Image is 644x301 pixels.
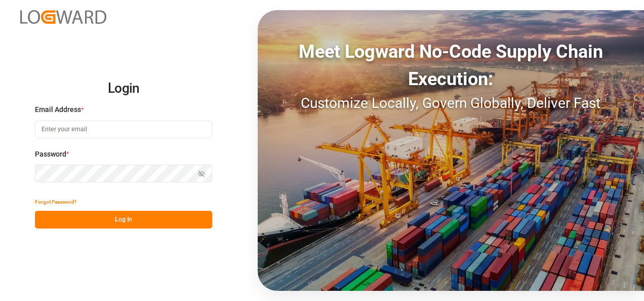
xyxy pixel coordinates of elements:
h2: Login [35,72,212,105]
span: Email Address [35,104,81,115]
input: Enter your email [35,121,212,138]
span: Password [35,149,66,160]
div: Meet Logward No-Code Supply Chain Execution: [258,38,644,93]
div: Customize Locally, Govern Globally, Deliver Fast [258,93,644,114]
button: Forgot Password? [35,193,76,211]
button: Log In [35,211,212,229]
img: Logward_new_orange.png [20,10,106,24]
